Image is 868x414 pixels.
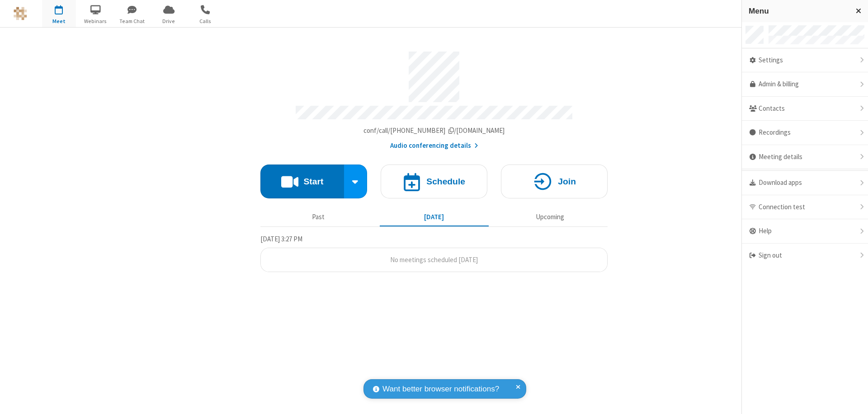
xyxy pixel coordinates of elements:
div: Help [742,219,868,244]
span: Team Chat [115,17,149,25]
button: Start [260,165,344,198]
span: Calls [189,17,222,25]
button: Upcoming [495,208,604,226]
div: Recordings [742,121,868,145]
div: Sign out [742,244,868,268]
img: QA Selenium DO NOT DELETE OR CHANGE [14,7,27,20]
span: Want better browser notifications? [382,383,499,395]
div: Settings [742,48,868,73]
section: Today's Meetings [260,234,608,273]
div: Start conference options [344,165,368,198]
div: Contacts [742,97,868,121]
div: Meeting details [742,145,868,169]
span: Copy my meeting room link [363,126,505,135]
section: Account details [260,45,608,151]
div: Connection test [742,195,868,220]
span: [DATE] 3:27 PM [260,235,302,243]
h4: Join [558,177,576,186]
button: [DATE] [380,208,489,226]
div: Download apps [742,171,868,195]
button: Past [264,208,373,226]
button: Audio conferencing details [390,141,478,151]
h4: Schedule [426,177,465,186]
button: Schedule [381,165,487,198]
a: Admin & billing [742,72,868,97]
span: Webinars [79,17,113,25]
span: Meet [42,17,76,25]
h4: Start [303,177,323,186]
button: Copy my meeting room linkCopy my meeting room link [363,126,505,136]
span: No meetings scheduled [DATE] [390,255,478,264]
h3: Menu [749,7,848,15]
iframe: Chat [845,390,861,408]
span: Drive [152,17,186,25]
button: Join [501,165,608,198]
